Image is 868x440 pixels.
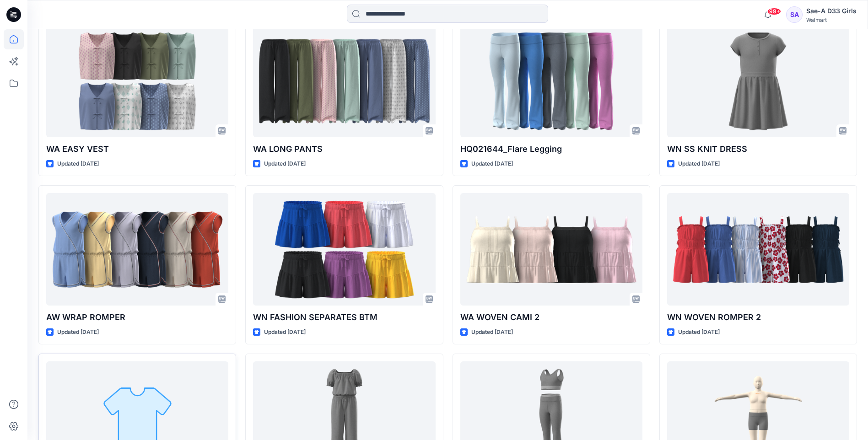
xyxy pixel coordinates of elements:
a: HQ021644_Flare Legging [460,25,642,137]
a: WN FASHION SEPARATES BTM [253,193,435,305]
p: Updated [DATE] [678,159,720,169]
a: WA LONG PANTS [253,25,435,137]
p: Updated [DATE] [471,327,513,337]
p: Updated [DATE] [471,159,513,169]
a: WN WOVEN ROMPER 2 [667,193,849,305]
a: WA WOVEN CAMI 2 [460,193,642,305]
p: WN WOVEN ROMPER 2 [667,311,849,324]
p: AW WRAP ROMPER [46,311,228,324]
p: WN SS KNIT DRESS [667,143,849,156]
div: SA [786,6,803,23]
div: Walmart [806,16,857,23]
p: Updated [DATE] [678,327,720,337]
p: HQ021644_Flare Legging [460,143,642,156]
a: WA EASY VEST [46,25,228,137]
a: WN SS KNIT DRESS [667,25,849,137]
p: Updated [DATE] [57,327,99,337]
p: WN FASHION SEPARATES BTM [253,311,435,324]
p: Updated [DATE] [57,159,99,169]
a: AW WRAP ROMPER [46,193,228,305]
div: Sae-A D33 Girls [806,5,857,16]
span: 99+ [767,8,781,15]
p: WA LONG PANTS [253,143,435,156]
p: Updated [DATE] [264,159,306,169]
p: WA WOVEN CAMI 2 [460,311,642,324]
p: WA EASY VEST [46,143,228,156]
p: Updated [DATE] [264,327,306,337]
